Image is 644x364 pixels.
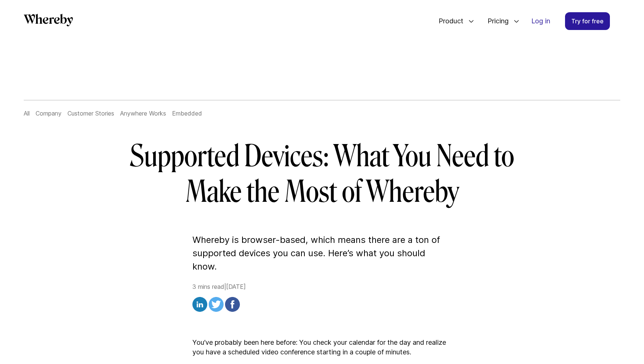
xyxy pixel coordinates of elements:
[192,282,452,314] div: 3 mins read | [DATE]
[24,14,73,26] svg: Whereby
[192,338,452,357] p: You’ve probably been here before: You check your calendar for the day and realize you have a sche...
[172,110,202,117] a: Embedded
[67,110,114,117] a: Customer Stories
[209,297,224,312] img: twitter
[525,13,556,30] a: Log in
[109,138,536,210] h1: Supported Devices: What You Need to Make the Most of Whereby
[431,9,465,33] span: Product
[120,110,166,117] a: Anywhere Works
[192,233,452,273] p: Whereby is browser-based, which means there are a ton of supported devices you can use. Here’s wh...
[225,297,240,312] img: facebook
[192,297,207,312] img: linkedin
[565,12,610,30] a: Try for free
[24,110,30,117] a: All
[480,9,511,33] span: Pricing
[24,14,73,29] a: Whereby
[36,110,62,117] a: Company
